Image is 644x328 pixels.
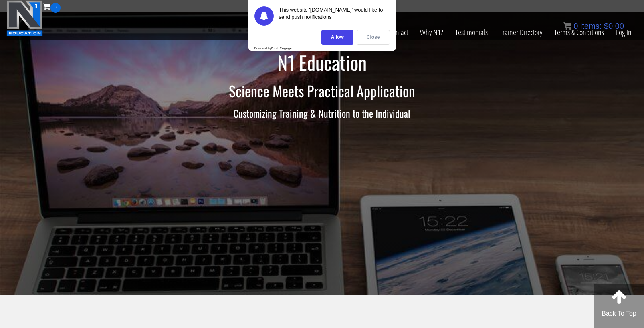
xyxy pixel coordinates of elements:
a: 0 [43,1,61,12]
h3: Customizing Training & Nutrition to the Individual [88,108,557,118]
a: Log In [610,13,638,52]
a: Certs [242,13,267,52]
a: 0 items: $0.00 [563,22,624,30]
strong: PushEngage [271,46,292,50]
div: Allow [321,30,353,45]
a: Testimonials [449,13,494,52]
a: Why N1? [414,13,449,52]
span: items: [580,22,602,30]
img: n1-education [6,0,43,36]
div: Close [357,30,390,45]
bdi: 0.00 [604,22,624,30]
h2: Science Meets Practical Application [88,83,557,99]
a: Contact [383,13,414,52]
div: This website '[DOMAIN_NAME]' would like to send push notifications [279,6,390,26]
h1: N1 Education [88,52,557,73]
span: 0 [50,3,61,13]
a: Trainer Directory [494,13,548,52]
a: Terms & Conditions [548,13,610,52]
div: Powered by [254,46,292,50]
img: icon11.png [563,22,571,30]
span: 0 [573,22,578,30]
span: $ [604,22,608,30]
